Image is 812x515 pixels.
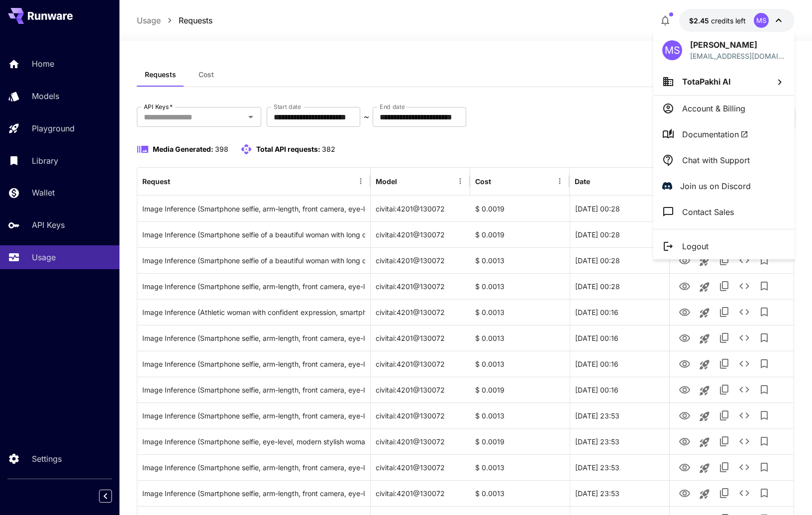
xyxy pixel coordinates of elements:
[682,103,745,114] p: Account & Billing
[690,39,786,51] p: [PERSON_NAME]
[682,206,734,218] p: Contact Sales
[680,180,751,192] p: Join us on Discord
[662,40,682,60] div: MS
[682,128,748,140] span: Documentation
[690,51,786,61] div: saswopnil@gmail.com
[653,68,795,95] button: TotaPakhi AI
[682,154,750,166] p: Chat with Support
[682,240,709,252] p: Logout
[682,77,731,87] span: TotaPakhi AI
[690,51,786,61] p: [EMAIL_ADDRESS][DOMAIN_NAME]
